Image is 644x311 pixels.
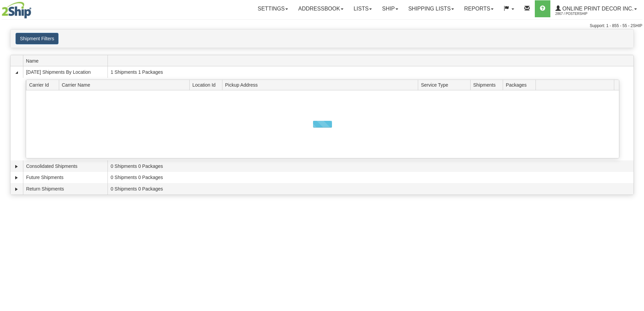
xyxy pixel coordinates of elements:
[253,0,293,17] a: Settings
[16,33,58,44] button: Shipment Filters
[555,10,606,17] span: 2867 / PosterShip
[225,80,418,90] span: Pickup Address
[29,80,59,90] span: Carrier Id
[550,0,642,17] a: Online Print Decor Inc. 2867 / PosterShip
[23,66,108,78] td: [DATE] Shipments By Location
[13,186,20,193] a: Expand
[23,160,108,172] td: Consolidated Shipments
[459,0,499,17] a: Reports
[377,0,403,17] a: Ship
[26,55,108,66] span: Name
[108,66,634,78] td: 1 Shipments 1 Packages
[62,80,190,90] span: Carrier Name
[23,172,108,183] td: Future Shipments
[13,174,20,181] a: Expand
[13,163,20,170] a: Expand
[561,6,634,12] span: Online Print Decor Inc.
[192,80,222,90] span: Location Id
[23,183,108,195] td: Return Shipments
[349,0,377,17] a: Lists
[108,183,634,195] td: 0 Shipments 0 Packages
[403,0,459,17] a: Shipping lists
[13,69,20,76] a: Collapse
[2,23,642,29] div: Support: 1 - 855 - 55 - 2SHIP
[293,0,349,17] a: Addressbook
[108,172,634,183] td: 0 Shipments 0 Packages
[421,80,470,90] span: Service Type
[108,160,634,172] td: 0 Shipments 0 Packages
[473,80,503,90] span: Shipments
[506,80,535,90] span: Packages
[2,2,31,19] img: logo2867.jpg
